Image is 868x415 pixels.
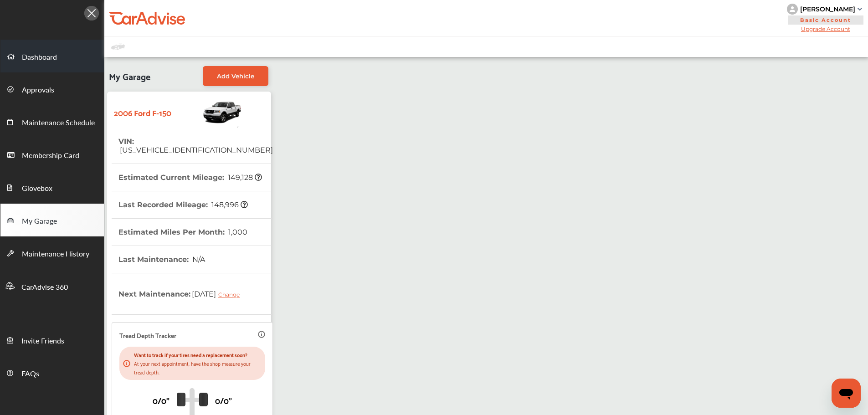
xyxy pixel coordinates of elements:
[226,173,262,182] span: 149,128
[84,6,99,20] img: Icon.5fd9dcc7.svg
[190,282,247,305] span: [DATE]
[118,219,247,246] th: Estimated Miles Per Month :
[22,183,52,195] span: Glovebox
[153,393,169,407] p: 0/0"
[22,51,57,63] span: Dashboard
[119,330,176,340] p: Tread Depth Tracker
[22,117,95,129] span: Maintenance Schedule
[788,15,863,25] span: Basic Account
[218,291,244,298] div: Change
[134,350,262,359] p: Want to track if your tires need a replacement soon?
[787,26,864,32] span: Upgrade Account
[787,4,798,15] img: knH8PDtVvWoAbQRylUukY18CTiRevjo20fAtgn5MLBQj4uumYvk2MzTtcAIzfGAtb1XOLVMAvhLuqoNAbL4reqehy0jehNKdM...
[22,150,79,162] span: Membership Card
[118,146,273,154] span: [US_VEHICLE_IDENTIFICATION_NUMBER]
[22,248,89,260] span: Maintenance History
[858,8,862,10] img: sCxJUJ+qAmfqhQGDUl18vwLg4ZYJ6CxN7XmbOMBAAAAAElFTkSuQmCC
[0,171,104,204] a: Glovebox
[109,66,150,86] span: My Garage
[21,335,64,347] span: Invite Friends
[0,204,104,236] a: My Garage
[114,105,171,119] strong: 2006 Ford F-150
[118,246,205,273] th: Last Maintenance :
[21,368,39,380] span: FAQs
[118,191,248,218] th: Last Recorded Mileage :
[118,273,247,314] th: Next Maintenance :
[800,5,855,13] div: [PERSON_NAME]
[0,72,104,105] a: Approvals
[0,138,104,171] a: Membership Card
[111,41,125,52] img: placeholder_car.fcab19be.svg
[134,359,262,376] p: At your next appointment, have the shop measure your tread depth.
[203,66,268,86] a: Add Vehicle
[171,96,243,128] img: Vehicle
[227,228,247,236] span: 1,000
[217,72,254,80] span: Add Vehicle
[21,282,68,293] span: CarAdvise 360
[215,393,232,407] p: 0/0"
[0,105,104,138] a: Maintenance Schedule
[0,236,104,269] a: Maintenance History
[191,255,205,264] span: N/A
[118,128,273,164] th: VIN :
[22,215,57,227] span: My Garage
[0,40,104,72] a: Dashboard
[832,379,861,408] iframe: Button to launch messaging window
[22,84,54,96] span: Approvals
[118,164,262,191] th: Estimated Current Mileage :
[210,200,248,209] span: 148,996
